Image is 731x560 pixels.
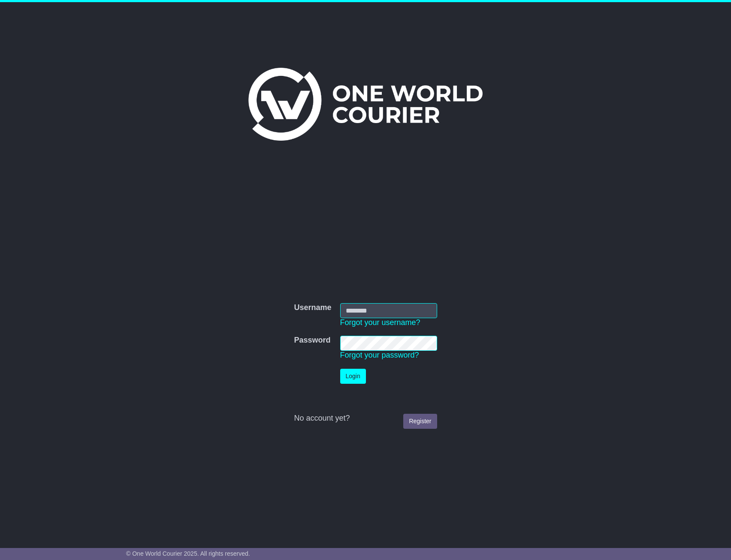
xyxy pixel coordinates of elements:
[126,550,250,557] span: © One World Courier 2025. All rights reserved.
[340,351,419,359] a: Forgot your password?
[340,318,420,327] a: Forgot your username?
[294,336,330,345] label: Password
[294,303,331,313] label: Username
[248,68,483,141] img: One World
[403,414,437,429] a: Register
[340,369,366,384] button: Login
[294,414,437,423] div: No account yet?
